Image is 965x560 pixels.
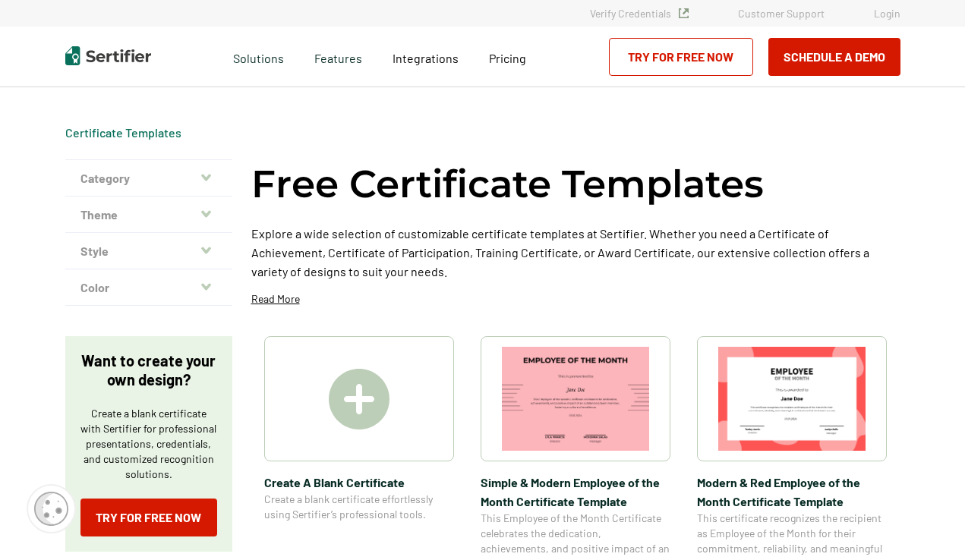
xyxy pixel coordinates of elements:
span: Simple & Modern Employee of the Month Certificate Template [481,473,670,511]
a: Verify Credentials [590,7,689,20]
span: Pricing [489,51,526,65]
img: Cookie Popup Icon [34,492,68,526]
button: Color [65,269,232,306]
button: Theme [65,197,232,233]
button: Category [65,160,232,197]
a: Certificate Templates [65,125,181,140]
img: Verified [679,8,689,18]
span: Modern & Red Employee of the Month Certificate Template [697,473,887,511]
a: Try for Free Now [609,38,753,76]
img: Create A Blank Certificate [329,369,389,429]
img: Simple & Modern Employee of the Month Certificate Template [502,347,649,451]
p: Explore a wide selection of customizable certificate templates at Sertifier. Whether you need a C... [251,224,900,281]
p: Want to create your own design? [80,351,217,389]
button: Style [65,233,232,269]
button: Schedule a Demo [768,38,900,76]
div: Breadcrumb [65,125,181,140]
p: Read More [251,291,300,307]
p: Create a blank certificate with Sertifier for professional presentations, credentials, and custom... [80,406,217,482]
a: Customer Support [738,7,825,20]
a: Integrations [393,47,459,66]
img: Sertifier | Digital Credentialing Platform [65,46,151,65]
h1: Free Certificate Templates [251,159,764,209]
iframe: Chat Widget [889,487,965,560]
a: Try for Free Now [80,499,217,536]
span: Solutions [233,47,284,66]
span: Create A Blank Certificate [264,473,454,492]
span: Integrations [393,51,459,65]
img: Modern & Red Employee of the Month Certificate Template [718,347,866,451]
a: Login [874,7,900,20]
span: Features [314,47,362,66]
span: Certificate Templates [65,125,181,140]
span: Create a blank certificate effortlessly using Sertifier’s professional tools. [264,492,454,522]
a: Pricing [489,47,526,66]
